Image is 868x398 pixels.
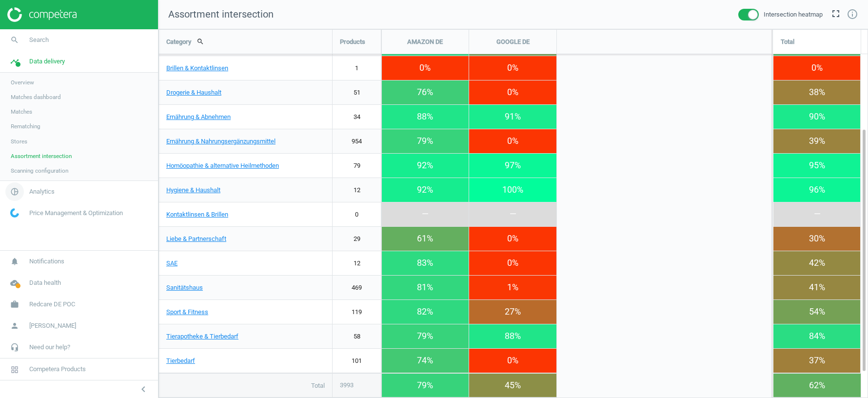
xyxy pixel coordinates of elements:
span: Competera Products [29,365,86,374]
div: 0% [469,251,556,275]
a: 12 [333,251,381,276]
a: Tierapotheke & Tierbedarf [159,324,332,349]
span: Stores [11,138,27,145]
a: Sanitätshaus [159,276,332,300]
a: info_outline [847,8,858,21]
div: 76% [381,80,469,104]
a: 469 [333,276,381,300]
div: 90% [773,105,861,129]
i: person [5,317,24,335]
span: Overview [11,79,34,86]
div: 30% [773,227,861,251]
div: — [773,202,861,226]
div: AMAZON DE [381,30,469,54]
span: Price Management & Optimization [29,209,123,218]
div: 84% [773,324,861,348]
div: 100% [469,178,556,202]
span: Rematching [11,122,40,130]
i: search [5,31,24,49]
i: chevron_left [138,383,149,395]
div: Products [333,30,381,54]
div: 88% [381,105,469,129]
a: 34 [333,105,381,129]
span: Matches [11,108,32,116]
span: Notifications [29,257,64,266]
button: chevron_left [131,383,156,396]
div: 91% [469,105,556,129]
div: 79% [381,129,469,153]
span: Assortment intersection [11,152,72,160]
a: Kontaktlinsen & Brillen [159,202,332,227]
div: 0% [773,56,861,80]
a: Homöopathie & alternative Heilmethoden [159,154,332,178]
div: 61% [381,227,469,251]
div: — [469,202,556,226]
div: Total [773,30,861,54]
a: Drogerie & Haushalt [159,80,332,105]
div: 39% [773,129,861,153]
span: Assortment intersection [168,8,274,20]
div: 92% [381,178,469,202]
a: Sport & Fitness [159,300,332,324]
span: Matches dashboard [11,93,61,101]
a: 119 [333,300,381,324]
i: cloud_done [5,274,24,292]
a: 51 [333,80,381,105]
div: 37% [773,349,861,373]
div: 79 % [381,374,469,397]
div: 79% [381,324,469,348]
div: 41% [773,276,861,299]
div: 62% [773,374,861,397]
a: 0 [333,202,381,227]
div: 95% [773,154,861,178]
i: timeline [5,52,24,71]
span: Redcare DE POC [29,300,75,309]
i: work [5,295,24,314]
div: GOOGLE DE [469,30,556,54]
div: 88% [469,324,556,348]
div: 0% [469,349,556,373]
a: Ernährung & Abnehmen [159,105,332,129]
div: 0% [469,227,556,251]
a: 12 [333,178,381,202]
div: 0% [469,129,556,153]
div: 96% [773,178,861,202]
a: 79 [333,154,381,178]
span: Need our help? [29,343,70,352]
div: 82% [381,300,469,324]
img: wGWNvw8QSZomAAAAABJRU5ErkJggg== [10,208,19,218]
div: 97% [469,154,556,178]
div: 42% [773,251,861,275]
a: 1 [333,56,381,80]
span: Search [29,36,49,44]
i: info_outline [847,8,858,20]
a: 29 [333,227,381,251]
div: 0% [469,56,556,80]
a: 954 [333,129,381,154]
div: 1% [469,276,556,299]
div: — [381,202,469,226]
span: Data health [29,279,61,287]
img: ajHJNr6hYgQAAAAASUVORK5CYII= [7,7,77,22]
a: Brillen & Kontaktlinsen [159,56,332,80]
div: 0% [381,56,469,80]
i: pie_chart_outlined [5,182,24,201]
div: 54% [773,300,861,324]
span: Data delivery [29,57,65,66]
i: fullscreen [830,8,842,20]
div: Category [159,30,332,54]
div: 45 % [469,374,556,397]
div: 0% [469,80,556,104]
div: 83% [381,251,469,275]
i: headset_mic [5,338,24,357]
a: Ernährung & Nahrungsergänzungsmittel [159,129,332,154]
i: notifications [5,252,24,271]
div: 81% [381,276,469,299]
a: Hygiene & Haushalt [159,178,332,202]
a: Tierbedarf [159,349,332,373]
span: [PERSON_NAME] [29,321,76,330]
button: search [191,33,210,50]
a: SAE [159,251,332,276]
a: 101 [333,349,381,373]
div: Total [159,374,332,398]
